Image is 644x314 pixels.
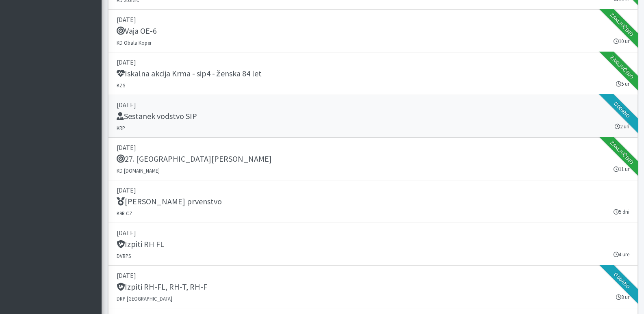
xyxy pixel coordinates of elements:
[117,295,172,302] small: DRP [GEOGRAPHIC_DATA]
[117,143,629,152] p: [DATE]
[117,210,132,217] small: K9R CZ
[117,125,125,131] small: KRP
[117,39,152,46] small: KD Obala Koper
[117,282,207,292] h5: Izpiti RH-FL, RH-T, RH-F
[117,239,164,249] h5: Izpiti RH FL
[117,185,629,195] p: [DATE]
[108,10,638,52] a: [DATE] Vaja OE-6 KD Obala Koper 10 ur Zaključeno
[108,138,638,180] a: [DATE] 27. [GEOGRAPHIC_DATA][PERSON_NAME] KD [DOMAIN_NAME] 11 ur Zaključeno
[117,100,629,110] p: [DATE]
[108,95,638,138] a: [DATE] Sestanek vodstvo SIP KRP 2 uri Oddano
[117,82,125,89] small: KZS
[117,57,629,67] p: [DATE]
[117,154,272,164] h5: 27. [GEOGRAPHIC_DATA][PERSON_NAME]
[117,197,222,206] h5: [PERSON_NAME] prvenstvo
[117,228,629,238] p: [DATE]
[614,251,629,258] small: 4 ure
[117,167,160,174] small: KD [DOMAIN_NAME]
[614,208,629,216] small: 5 dni
[117,271,629,280] p: [DATE]
[117,253,131,259] small: DVRPS
[117,26,157,36] h5: Vaja OE-6
[108,52,638,95] a: [DATE] Iskalna akcija Krma - sip4 - ženska 84 let KZS 5 ur Zaključeno
[117,15,629,24] p: [DATE]
[117,111,197,121] h5: Sestanek vodstvo SIP
[108,223,638,266] a: [DATE] Izpiti RH FL DVRPS 4 ure
[108,180,638,223] a: [DATE] [PERSON_NAME] prvenstvo K9R CZ 5 dni
[117,69,262,78] h5: Iskalna akcija Krma - sip4 - ženska 84 let
[108,266,638,308] a: [DATE] Izpiti RH-FL, RH-T, RH-F DRP [GEOGRAPHIC_DATA] 8 ur Oddano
